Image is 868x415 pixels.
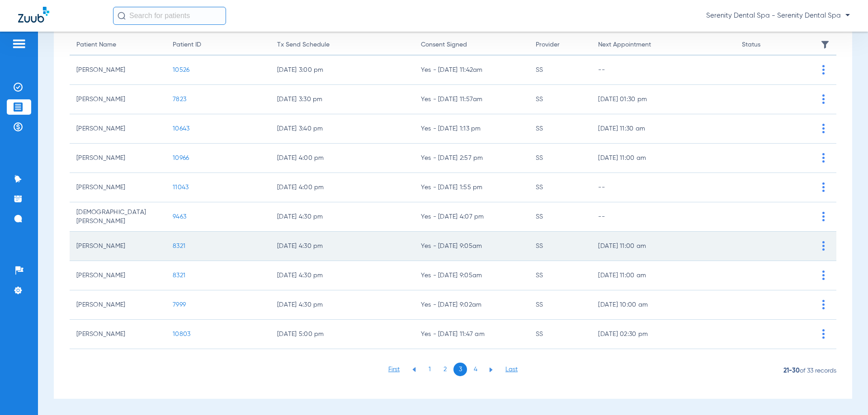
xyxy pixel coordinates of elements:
[277,95,407,104] span: [DATE] 3:30 pm
[70,290,166,320] td: [PERSON_NAME]
[742,40,807,50] div: Status
[742,40,760,50] div: Status
[277,330,407,339] span: [DATE] 5:00 pm
[421,40,467,50] div: Consent Signed
[822,300,825,309] img: group-vertical.svg
[70,320,166,349] td: [PERSON_NAME]
[536,40,585,50] div: Provider
[173,184,189,191] span: 11043
[823,372,868,415] iframe: Chat Widget
[414,290,529,320] td: Yes - [DATE] 9:02am
[591,85,735,114] td: [DATE] 01:30 pm
[591,144,735,173] td: [DATE] 11:00 am
[822,153,825,163] img: group-vertical.svg
[277,183,407,192] span: [DATE] 4:00 pm
[277,124,407,133] span: [DATE] 3:40 pm
[70,56,166,85] td: [PERSON_NAME]
[277,65,407,75] span: [DATE] 3:00 pm
[529,232,592,261] td: SS
[598,40,651,50] div: Next Appointment
[529,202,592,232] td: SS
[421,40,522,50] div: Consent Signed
[277,242,407,251] span: [DATE] 4:30 pm
[423,363,436,376] li: 1
[414,56,529,85] td: Yes - [DATE] 11:42am
[118,12,126,20] img: Search Icon
[173,302,186,308] span: 7999
[822,212,825,221] img: group-vertical.svg
[173,40,201,50] div: Patient ID
[591,173,735,202] td: --
[70,85,166,114] td: [PERSON_NAME]
[822,241,825,251] img: group-vertical.svg
[173,214,186,220] span: 9463
[173,155,189,161] span: 10966
[591,261,735,290] td: [DATE] 11:00 am
[529,85,592,114] td: SS
[414,232,529,261] td: Yes - [DATE] 9:05am
[18,7,49,23] img: Zuub Logo
[591,232,735,261] td: [DATE] 11:00 am
[173,126,189,132] span: 10643
[173,331,190,337] span: 10803
[70,144,166,173] td: [PERSON_NAME]
[70,261,166,290] td: [PERSON_NAME]
[277,154,407,163] span: [DATE] 4:00 pm
[414,85,529,114] td: Yes - [DATE] 11:57am
[277,212,407,221] span: [DATE] 4:30 pm
[536,40,560,50] div: Provider
[414,261,529,290] td: Yes - [DATE] 9:05am
[591,114,735,144] td: [DATE] 11:30 am
[591,320,735,349] td: [DATE] 02:30 pm
[277,300,407,309] span: [DATE] 4:30 pm
[173,96,186,103] span: 7823
[70,232,166,261] td: [PERSON_NAME]
[529,114,592,144] td: SS
[277,40,330,50] div: Tx Send Schedule
[529,56,592,85] td: SS
[414,320,529,349] td: Yes - [DATE] 11:47 am
[277,271,407,280] span: [DATE] 4:30 pm
[822,124,825,133] img: group-vertical.svg
[173,40,264,50] div: Patient ID
[412,367,416,372] img: arrow-left-blue.svg
[414,114,529,144] td: Yes - [DATE] 1:13 pm
[529,173,592,202] td: SS
[173,67,189,73] span: 10526
[388,365,400,374] li: First
[438,363,452,376] li: 2
[113,7,226,25] input: Search for patients
[12,38,26,49] img: hamburger-icon
[822,65,825,75] img: group-vertical.svg
[706,11,850,20] span: Serenity Dental Spa - Serenity Dental Spa
[591,56,735,85] td: --
[591,290,735,320] td: [DATE] 10:00 am
[529,261,592,290] td: SS
[414,202,529,232] td: Yes - [DATE] 4:07 pm
[505,365,518,374] li: Last
[822,329,825,339] img: group-vertical.svg
[277,40,407,50] div: Tx Send Schedule
[822,94,825,104] img: group-vertical.svg
[529,290,592,320] td: SS
[489,368,493,372] img: arrow-right-blue.svg
[173,243,185,249] span: 8321
[70,114,166,144] td: [PERSON_NAME]
[591,202,735,232] td: --
[453,363,467,376] li: 3
[598,40,728,50] div: Next Appointment
[529,320,592,349] td: SS
[822,270,825,280] img: group-vertical.svg
[821,40,830,49] img: filter.svg
[529,144,592,173] td: SS
[76,40,116,50] div: Patient Name
[469,363,482,376] li: 4
[173,272,185,279] span: 8321
[414,173,529,202] td: Yes - [DATE] 1:55 pm
[70,202,166,232] td: [DEMOGRAPHIC_DATA][PERSON_NAME]
[822,182,825,192] img: group-vertical.svg
[783,368,800,374] b: 21-30
[783,363,836,379] span: of 33 records
[70,173,166,202] td: [PERSON_NAME]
